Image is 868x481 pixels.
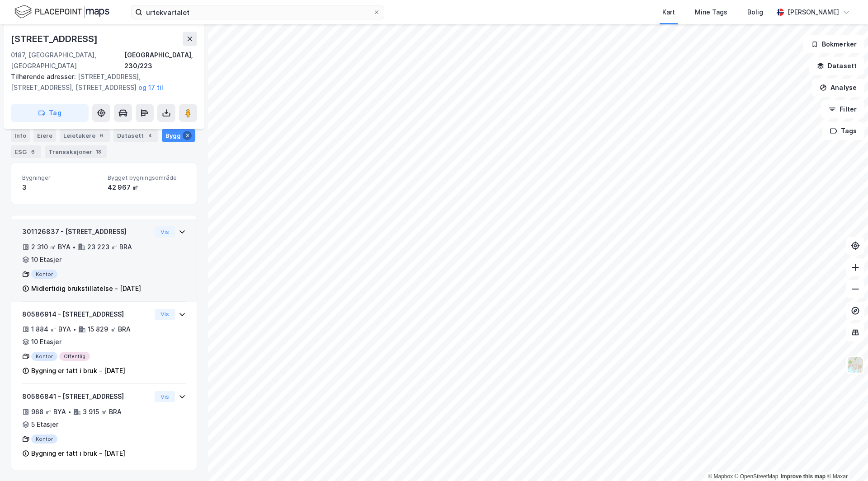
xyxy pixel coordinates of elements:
button: Vis [155,391,175,402]
div: 4 [146,131,155,140]
div: 80586914 - [STREET_ADDRESS] [22,309,151,320]
div: Datasett [113,129,158,142]
div: • [72,243,76,251]
div: 0187, [GEOGRAPHIC_DATA], [GEOGRAPHIC_DATA] [11,50,124,71]
button: Bokmerker [803,35,864,53]
div: 15 829 ㎡ BRA [88,324,131,335]
span: Bygninger [22,174,100,182]
img: Z [847,356,864,374]
button: Tags [822,122,864,140]
div: 1 884 ㎡ BYA [31,324,71,335]
input: Søk på adresse, matrikkel, gårdeiere, leietakere eller personer [142,5,373,19]
button: Filter [821,100,864,118]
button: Analyse [812,79,864,97]
div: Leietakere [60,129,110,142]
div: 6 [97,131,106,140]
div: Bygg [162,129,195,142]
button: Tag [11,104,89,122]
div: ESG [11,145,41,158]
div: Info [11,129,30,142]
div: 80586841 - [STREET_ADDRESS] [22,391,151,402]
iframe: Chat Widget [823,438,868,481]
a: Mapbox [708,473,733,480]
div: Bolig [747,7,763,18]
div: 42 967 ㎡ [108,182,186,193]
div: 3 [183,131,192,140]
a: Improve this map [781,473,826,480]
div: 3 915 ㎡ BRA [83,406,122,417]
button: Vis [155,226,175,237]
button: Datasett [809,57,864,75]
div: 6 [28,147,38,156]
div: Transaksjoner [45,145,107,158]
div: 5 Etasjer [31,419,58,430]
div: • [73,326,76,333]
div: Bygning er tatt i bruk - [DATE] [31,448,125,459]
div: [GEOGRAPHIC_DATA], 230/223 [124,50,197,71]
a: OpenStreetMap [735,473,778,480]
div: 2 310 ㎡ BYA [31,242,71,252]
div: 10 Etasjer [31,254,61,265]
div: 23 223 ㎡ BRA [87,242,132,252]
div: 10 Etasjer [31,336,61,347]
span: Bygget bygningsområde [108,174,186,182]
div: 301126837 - [STREET_ADDRESS] [22,226,151,237]
div: [STREET_ADDRESS] [11,32,99,46]
div: Bygning er tatt i bruk - [DATE] [31,365,125,376]
div: 3 [22,182,100,193]
div: Kart [662,7,675,18]
div: [STREET_ADDRESS], [STREET_ADDRESS], [STREET_ADDRESS] [11,71,190,93]
div: 18 [94,147,103,156]
div: Midlertidig brukstillatelse - [DATE] [31,283,141,294]
div: • [68,408,71,416]
div: 968 ㎡ BYA [31,406,66,417]
span: Tilhørende adresser: [11,73,78,80]
div: [PERSON_NAME] [788,7,839,18]
div: Eiere [33,129,56,142]
div: Mine Tags [695,7,727,18]
button: Vis [155,309,175,320]
img: logo.f888ab2527a4732fd821a326f86c7f29.svg [14,4,109,20]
